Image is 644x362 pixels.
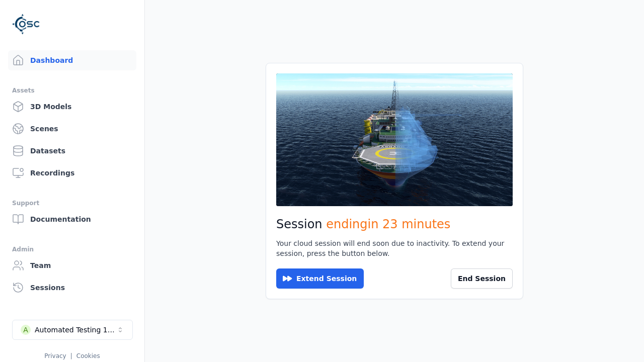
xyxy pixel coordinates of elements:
div: A [21,325,31,335]
a: Scenes [8,119,136,139]
div: Automated Testing 1 - Playwright [35,325,116,335]
div: Support [12,197,132,209]
a: Team [8,255,136,276]
a: Cookies [76,352,100,359]
img: Logo [12,10,40,38]
h2: Session [276,216,513,232]
a: Dashboard [8,50,136,70]
span: | [70,352,72,359]
a: Recordings [8,163,136,183]
div: Admin [12,243,132,255]
a: Documentation [8,209,136,229]
span: ending in 23 minutes [326,217,450,231]
a: 3D Models [8,97,136,117]
a: Sessions [8,278,136,298]
div: Your cloud session will end soon due to inactivity. To extend your session, press the button below. [276,238,513,258]
button: End Session [451,268,513,289]
a: Datasets [8,141,136,161]
button: Select a workspace [12,320,133,340]
button: Extend Session [276,268,364,289]
a: Privacy [44,352,66,359]
div: Assets [12,84,132,97]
